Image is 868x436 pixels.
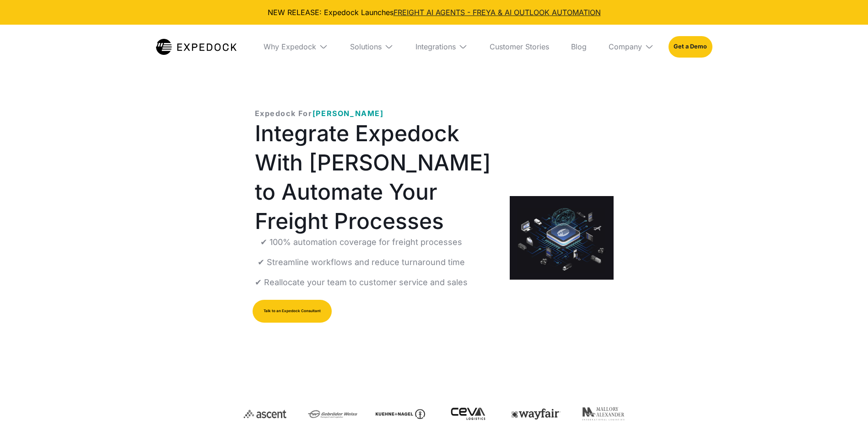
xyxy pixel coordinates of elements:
[7,7,861,17] div: NEW RELEASE: Expedock Launches
[253,300,332,323] a: Talk to an Expedock Consultant
[255,276,468,289] p: ✔ Reallocate your team to customer service and sales
[415,42,456,51] div: Integrations
[564,25,594,69] a: Blog
[260,236,462,249] p: ✔ 100% automation coverage for freight processes
[313,109,384,118] span: [PERSON_NAME]
[482,25,556,69] a: Customer Stories
[264,42,316,51] div: Why Expedock
[350,42,382,51] div: Solutions
[669,36,712,57] a: Get a Demo
[255,108,384,119] p: Expedock For
[258,256,465,269] p: ✔ Streamline workflows and reduce turnaround time
[609,42,642,51] div: Company
[255,119,495,236] h1: Integrate Expedock With [PERSON_NAME] to Automate Your Freight Processes
[394,8,601,17] a: FREIGHT AI AGENTS - FREYA & AI OUTLOOK AUTOMATION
